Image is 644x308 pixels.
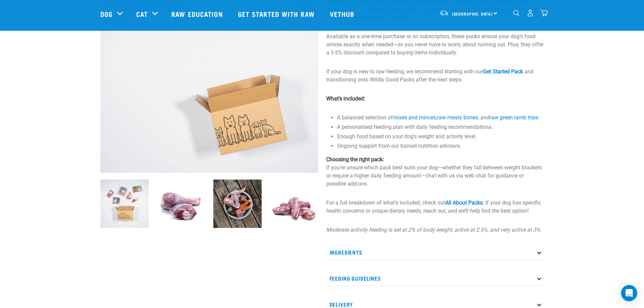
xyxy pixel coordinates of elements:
img: van-moving.png [439,10,449,16]
a: Dog [100,9,113,19]
img: Dog Novel 0 2sec [100,180,149,228]
img: 1253 Turkey Drums 01 [157,180,205,228]
p: If you're unsure which pack best suits your dog—whether they fall between weight brackets or requ... [326,156,544,188]
p: If your dog is new to raw feeding, we recommend starting with our and transitioning onto Wildly G... [326,68,544,84]
img: home-icon-1@2x.png [513,10,520,16]
div: Open Intercom Messenger [621,285,637,301]
strong: What’s included: [326,95,365,102]
img: Pile Of Duck Necks For Pets [270,180,318,228]
img: Assortment of Raw Essentials Ingredients Including, Salmon Fillet, Cubed Beef And Tripe, Turkey W... [213,180,262,228]
a: Get Started Pack [483,68,523,75]
a: Cat [136,9,148,19]
em: Moderate activity feeding is set at 2% of body weight, active at 2.5%, and very active at 3%. [326,227,542,233]
p: Feeding Guidelines [326,271,544,286]
a: Raw Education [165,0,231,27]
li: A personalised feeding plan with daily feeding recommendations. [337,123,544,131]
img: user.png [527,9,534,17]
li: A balanced selection of , , and . [337,114,544,122]
a: All About Packs [445,199,483,206]
p: Ingredients [326,245,544,260]
p: For a full breakdown of what's included, check out . If your dog has specific health concerns or ... [326,199,544,215]
a: mixes and minces [393,114,436,121]
p: Available as a one-time purchase or on subscription, these packs ensure your dog’s food arrives e... [326,32,544,57]
a: Vethub [323,0,363,27]
strong: Choosing the right pack: [326,156,384,163]
span: [GEOGRAPHIC_DATA] [452,13,493,15]
li: Enough food based on your dog’s weight and activity level. [337,133,544,141]
img: home-icon@2x.png [541,9,548,17]
a: raw meaty bones [437,114,478,121]
a: Get started with Raw [231,0,323,27]
li: Ongoing support from our trained nutrition advisors. [337,142,544,150]
a: raw green lamb tripe [490,114,538,121]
